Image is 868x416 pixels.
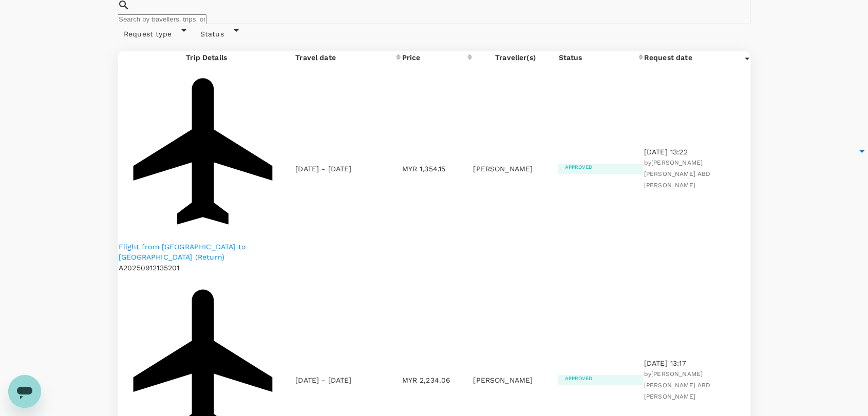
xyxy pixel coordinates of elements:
[644,159,711,189] span: by
[644,370,711,400] span: by
[644,147,749,157] p: [DATE] 13:22
[558,52,582,63] div: Status
[644,159,711,189] span: [PERSON_NAME] [PERSON_NAME] ABD [PERSON_NAME]
[473,375,557,385] p: [PERSON_NAME]
[473,52,557,63] p: Traveller(s)
[644,52,692,63] div: Request date
[119,242,294,262] a: Flight from [GEOGRAPHIC_DATA] to [GEOGRAPHIC_DATA] (Return)
[402,164,472,174] p: MYR 1,354.15
[295,52,336,63] div: Travel date
[558,164,598,170] span: Approved
[119,52,294,63] p: Trip Details
[473,164,557,174] p: [PERSON_NAME]
[644,370,711,400] span: [PERSON_NAME] [PERSON_NAME] ABD [PERSON_NAME]
[402,375,472,385] p: MYR 2,234.06
[118,24,190,39] div: Request type
[295,164,351,174] p: [DATE] - [DATE]
[644,358,749,368] p: [DATE] 13:17
[118,30,178,38] span: Request type
[558,375,598,381] span: Approved
[119,264,179,272] span: A20250912135201
[194,24,242,39] div: Status
[295,375,351,385] p: [DATE] - [DATE]
[402,52,420,63] div: Price
[8,375,41,408] iframe: Button to launch messaging window
[118,14,206,24] input: Search by travellers, trips, or destination
[194,30,230,38] span: Status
